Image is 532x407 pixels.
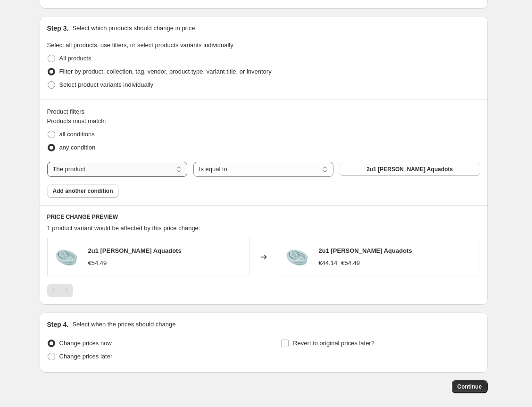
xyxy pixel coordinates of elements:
nav: Pagination [47,284,73,297]
span: All products [59,55,91,62]
span: Continue [457,383,482,390]
span: 2u1 [PERSON_NAME] Aquadots [319,247,412,254]
span: 2u1 [PERSON_NAME] Aquadots [88,247,182,254]
h6: PRICE CHANGE PREVIEW [47,213,480,221]
span: all conditions [59,131,95,138]
span: Select product variants individually [59,81,153,88]
button: Continue [452,380,488,393]
div: €54.49 [88,258,107,268]
button: 2u1 kadica i bazen Aquadots [340,163,480,176]
h2: Step 3. [47,24,69,33]
div: Product filters [47,107,480,116]
span: Change prices now [59,340,112,347]
span: Filter by product, collection, tag, vendor, product type, variant title, or inventory [59,68,272,75]
button: Add another condition [47,184,119,198]
div: €44.14 [319,258,338,268]
span: Revert to original prices later? [293,340,374,347]
span: 2u1 [PERSON_NAME] Aquadots [366,166,453,173]
span: Products must match: [47,117,107,125]
img: 2u1-kadica-i-bazen-aquadots-744459_80x.jpg [52,243,81,271]
span: 1 product variant would be affected by this price change: [47,224,200,232]
strike: €54.49 [341,258,360,268]
span: any condition [59,144,96,151]
img: 2u1-kadica-i-bazen-aquadots-744459_80x.jpg [283,243,311,271]
span: Add another condition [53,187,113,195]
p: Select which products should change in price [72,24,195,33]
h2: Step 4. [47,320,69,329]
span: Select all products, use filters, or select products variants individually [47,42,233,49]
span: Change prices later [59,353,113,360]
p: Select when the prices should change [72,320,175,329]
